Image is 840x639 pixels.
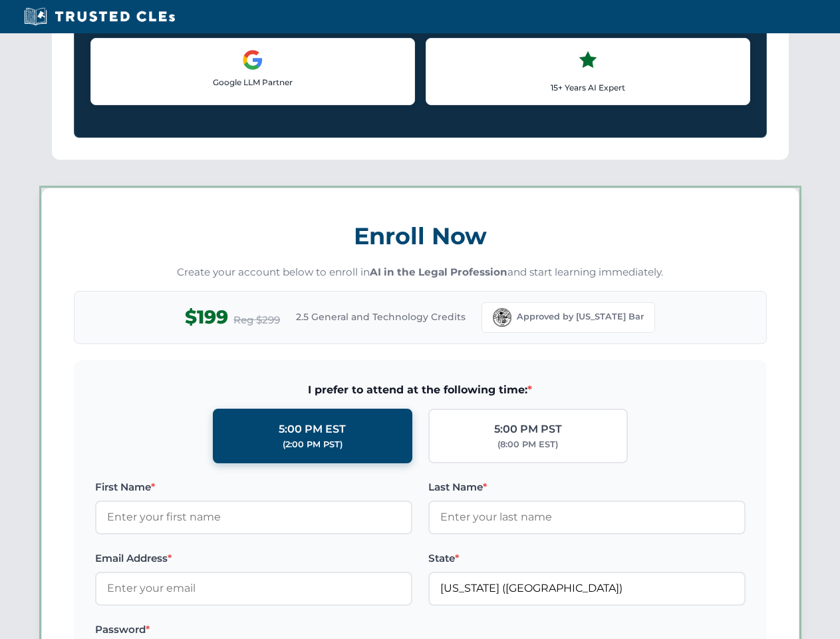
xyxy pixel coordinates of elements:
span: $199 [185,302,228,332]
input: Enter your first name [95,501,412,534]
img: Google [242,49,263,71]
label: State [428,550,746,566]
span: Approved by [US_STATE] Bar [517,310,644,323]
input: Florida (FL) [428,572,746,605]
span: 2.5 General and Technology Credits [296,310,466,324]
img: Florida Bar [493,308,511,327]
span: I prefer to attend at the following time: [95,381,746,399]
input: Enter your email [95,572,412,605]
label: Password [95,622,412,638]
div: (8:00 PM EST) [497,438,558,451]
span: Reg $299 [233,312,280,328]
label: Last Name [428,479,746,495]
img: Trusted CLEs [20,7,179,27]
input: Enter your last name [428,501,746,534]
div: 5:00 PM PST [494,421,562,438]
strong: AI in the Legal Profession [370,266,507,278]
div: (2:00 PM PST) [283,438,343,451]
p: Create your account below to enroll in and start learning immediately. [74,265,767,280]
label: First Name [95,479,412,495]
h3: Enroll Now [74,215,767,257]
p: Google LLM Partner [102,76,404,89]
div: 5:00 PM EST [279,421,346,438]
label: Email Address [95,550,412,566]
p: 15+ Years AI Expert [437,81,739,94]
